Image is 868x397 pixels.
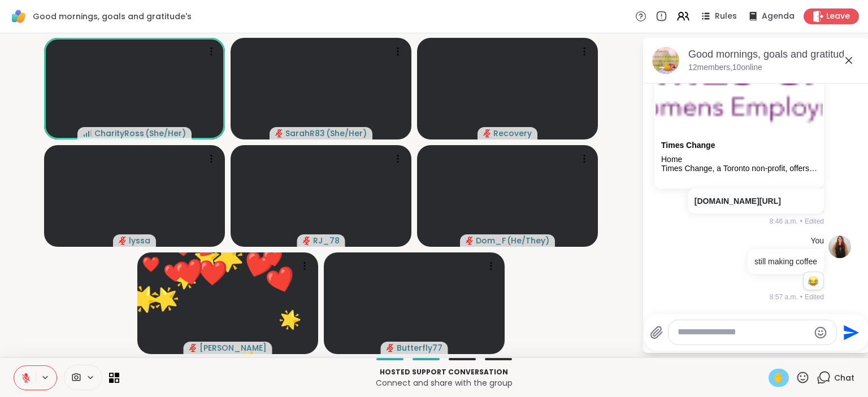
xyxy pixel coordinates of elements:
div: Good mornings, goals and gratitude's, [DATE] [688,47,860,62]
p: Connect and share with the group [126,377,762,389]
button: ❤️ [251,250,311,310]
button: 🌟 [268,296,313,342]
span: CharityRoss [94,128,144,139]
span: Agenda [762,11,795,22]
span: Chat [834,372,854,383]
span: Butterfly77 [397,342,442,354]
div: Times Change, a Toronto non-profit, offers comprehensive employment services for women, including... [661,164,817,173]
p: 12 members, 10 online [688,62,762,73]
img: https://sharewell-space-live.sfo3.digitaloceanspaces.com/user-generated/ad949235-6f32-41e6-8b9f-9... [828,235,851,258]
button: ❤️ [254,238,293,277]
span: [PERSON_NAME] [199,342,267,354]
span: Leave [826,11,850,22]
a: [DOMAIN_NAME][URL] [695,197,781,206]
span: Dom_F [476,235,506,246]
span: • [800,292,802,302]
span: • [800,216,802,226]
textarea: Type your message [678,326,809,338]
span: Edited [805,292,824,302]
span: audio-muted [483,129,491,137]
div: ❤️ [142,254,160,276]
button: 🌟 [137,270,194,328]
span: ( He/They ) [507,235,549,246]
button: ❤️ [162,244,219,301]
span: audio-muted [119,237,127,245]
span: audio-muted [466,237,474,245]
span: Good mornings, goals and gratitude's [33,11,192,22]
span: audio-muted [303,237,311,245]
span: lyssa [129,235,150,246]
a: Attachment [661,141,715,150]
div: Reaction list [804,272,823,290]
span: 8:46 a.m. [770,216,798,226]
span: Edited [805,216,824,226]
span: audio-muted [275,129,283,137]
button: Send [837,320,862,345]
span: 8:57 a.m. [770,292,798,302]
span: audio-muted [387,344,394,352]
img: ShareWell Logomark [9,7,28,26]
span: ( She/Her ) [326,128,367,139]
span: ✋ [773,371,784,385]
span: Recovery [493,128,532,139]
span: SarahR83 [285,128,325,139]
div: Home [661,155,817,164]
p: still making coffee [754,256,817,267]
img: Good mornings, goals and gratitude's, Sep 11 [652,47,679,74]
span: audio-muted [189,344,197,352]
span: ( She/Her ) [145,128,186,139]
p: Hosted support conversation [126,367,762,377]
button: Reactions: haha [807,277,819,286]
span: Rules [715,11,737,22]
button: Emoji picker [814,326,827,339]
span: RJ_78 [313,235,340,246]
h4: You [810,235,824,247]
